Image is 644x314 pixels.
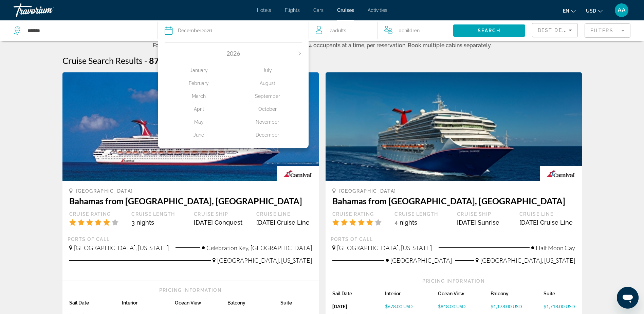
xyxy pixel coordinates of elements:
button: Previous month [165,51,169,56]
button: August [233,77,302,90]
button: Next month [298,51,302,56]
span: $678.00 USD [385,303,413,309]
img: 1716548084.jpg [326,72,582,181]
button: January [165,64,233,77]
h1: Cruise Search Results [62,55,143,66]
a: Travorium [14,1,81,19]
a: $1,718.00 USD [544,303,575,309]
div: October [233,103,302,115]
button: September [233,90,302,103]
div: [DATE] Cruise Line [256,219,312,226]
div: Cruise Line [256,211,312,217]
div: Balcony [227,300,280,309]
a: Activities [368,7,387,13]
button: December [233,128,302,141]
div: Sail Date [332,291,385,300]
div: 2026 [178,26,212,35]
span: [GEOGRAPHIC_DATA] [76,188,133,194]
span: [GEOGRAPHIC_DATA] [339,188,397,194]
button: December2026Previous month2026Next monthJanuaryFebruaryMarchAprilMayJuneJulyAugustSeptemberOctobe... [165,20,302,41]
button: Filter [585,23,630,38]
a: $1,178.00 USD [491,303,544,309]
a: Cars [313,7,324,13]
img: 1716543878.jpg [62,72,319,181]
button: Change language [563,6,576,16]
button: November [233,116,302,128]
div: Balcony [491,291,544,300]
div: Ocean View [175,300,228,309]
span: Celebration Key, [GEOGRAPHIC_DATA] [206,244,312,251]
div: Suite [280,300,312,309]
span: [GEOGRAPHIC_DATA] [390,257,452,264]
span: [GEOGRAPHIC_DATA], [US_STATE] [74,244,169,251]
a: Cruises [337,7,354,13]
div: Cruise Length [131,211,187,217]
div: Cruise Ship [457,211,513,217]
span: USD [586,8,596,14]
iframe: Button to launch messaging window [617,287,639,309]
div: [DATE] Cruise Line [519,219,575,226]
span: Adults [332,28,346,33]
div: Sail Date [69,300,122,309]
button: May [165,116,233,128]
span: Best Deals [538,28,573,33]
span: Children [402,28,420,33]
div: Pricing Information [69,287,312,293]
img: carnival.gif [540,166,582,181]
div: Cruise Ship [194,211,250,217]
span: [GEOGRAPHIC_DATA], [US_STATE] [217,257,312,264]
button: Travelers: 2 adults, 0 children [309,20,453,41]
button: Search [453,24,525,37]
div: November [233,116,302,128]
div: [DATE] Conquest [194,219,250,226]
span: Half Moon Cay [536,244,575,251]
a: Hotels [257,7,271,13]
span: 2 [330,26,346,35]
img: carnival.gif [277,166,318,181]
h3: Bahamas from [GEOGRAPHIC_DATA], [GEOGRAPHIC_DATA] [332,196,575,206]
div: Suite [544,291,575,300]
span: 2026 [226,50,240,57]
mat-select: Sort by [538,26,572,34]
a: $818.00 USD [438,303,491,309]
span: $818.00 USD [438,303,466,309]
button: User Menu [613,3,630,17]
div: Cruise Line [519,211,575,217]
div: Cruise Rating [69,211,125,217]
div: 4 nights [394,219,450,226]
div: [DATE] Sunrise [457,219,513,226]
span: [GEOGRAPHIC_DATA], [US_STATE] [337,244,432,251]
div: Ports of call [68,236,314,242]
span: $1,178.00 USD [491,303,522,309]
span: December [178,28,201,33]
div: April [165,103,233,115]
span: en [563,8,569,14]
span: 87 [149,55,159,66]
button: March [165,90,233,103]
div: Pricing Information [332,278,575,284]
button: October [233,103,302,116]
a: $678.00 USD [385,303,438,309]
div: May [165,116,233,128]
button: July [233,64,302,77]
h3: Bahamas from [GEOGRAPHIC_DATA], [GEOGRAPHIC_DATA] [69,196,312,206]
div: 3 nights [131,219,187,226]
span: [GEOGRAPHIC_DATA], [US_STATE] [480,257,575,264]
div: [DATE] [332,303,385,309]
div: Cruise Length [394,211,450,217]
a: Flights [285,7,300,13]
div: Ocean View [438,291,491,300]
div: Interior [385,291,438,300]
span: - [144,55,147,66]
div: Ports of call [331,236,577,242]
span: AA [618,7,626,14]
button: June [165,128,233,141]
